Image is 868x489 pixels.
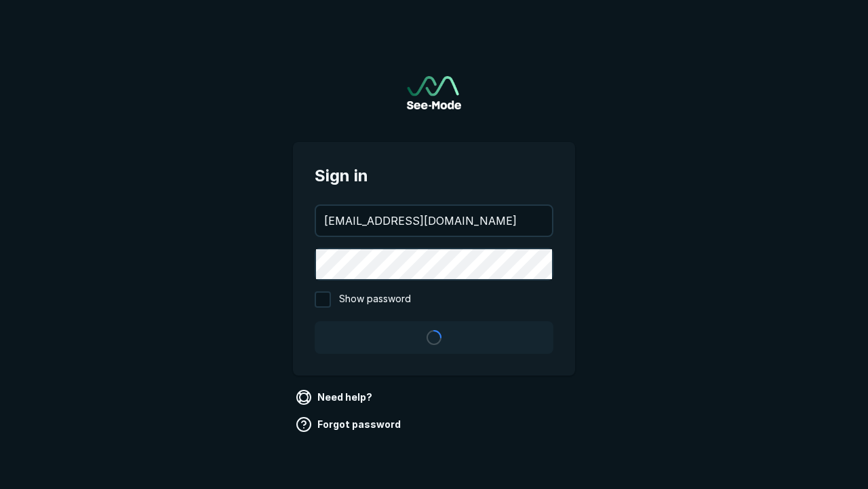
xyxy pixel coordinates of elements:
a: Forgot password [293,414,406,435]
a: Go to sign in [407,76,461,109]
span: Sign in [315,164,553,188]
a: Need help? [293,386,378,408]
span: Show password [339,291,411,308]
input: your@email.com [316,206,552,236]
img: See-Mode Logo [407,76,461,109]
